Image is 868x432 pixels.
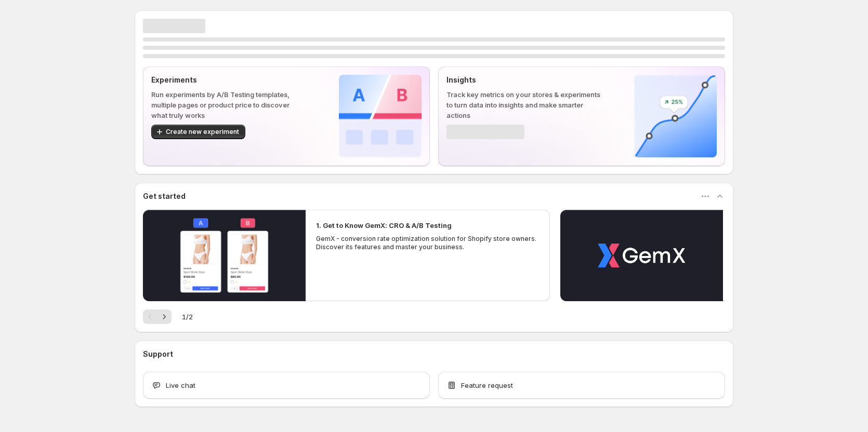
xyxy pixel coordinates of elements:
[316,220,452,231] h2: 1. Get to Know GemX: CRO & A/B Testing
[634,75,717,157] img: Insights
[151,125,245,139] button: Create new experiment
[157,309,172,324] button: Next
[339,75,422,157] img: Experiments
[151,89,306,120] p: Run experiments by A/B Testing templates, multiple pages or product price to discover what truly ...
[143,349,173,359] h3: Support
[461,380,513,390] span: Feature request
[143,191,186,201] h3: Get started
[166,128,239,136] span: Create new experiment
[446,89,601,120] p: Track key metrics on your stores & experiments to turn data into insights and make smarter actions
[166,380,195,390] span: Live chat
[182,312,193,322] span: 1 / 2
[560,210,723,301] button: Play video
[151,75,306,85] p: Experiments
[143,309,172,324] nav: Pagination
[143,210,306,301] button: Play video
[316,235,540,251] p: GemX - conversion rate optimization solution for Shopify store owners. Discover its features and ...
[446,75,601,85] p: Insights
